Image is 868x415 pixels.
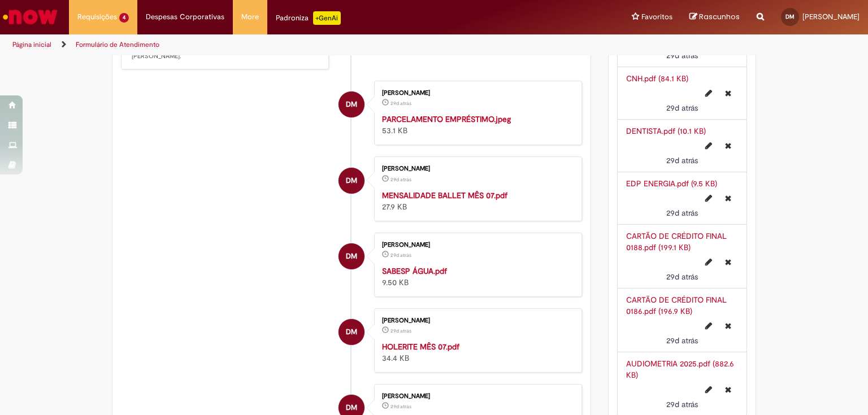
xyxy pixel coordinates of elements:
button: Excluir DENTISTA.pdf [718,137,738,155]
img: ServiceNow [1,6,59,28]
div: 9.50 KB [382,265,570,288]
span: More [241,11,259,23]
button: Excluir CNH.pdf [718,84,738,102]
button: Editar nome de arquivo CNH.pdf [698,84,719,102]
button: Editar nome de arquivo AUDIOMETRIA 2025.pdf [698,381,719,399]
a: MENSALIDADE BALLET MÊS 07.pdf [382,190,507,200]
span: 29d atrás [666,208,698,218]
a: SABESP ÁGUA.pdf [382,266,447,276]
time: 01/08/2025 11:11:47 [666,103,698,113]
a: Formulário de Atendimento [76,40,159,49]
div: 27.9 KB [382,190,570,212]
div: Daniela Morais [338,243,364,269]
time: 01/08/2025 11:11:47 [666,50,698,60]
span: 29d atrás [390,100,411,107]
span: 29d atrás [666,103,698,113]
span: DM [346,167,357,194]
p: +GenAi [313,11,341,25]
span: Rascunhos [699,11,740,22]
div: 53.1 KB [382,113,570,136]
time: 01/08/2025 11:11:47 [666,399,698,409]
span: Favoritos [641,11,672,23]
time: 01/08/2025 11:11:48 [390,403,411,410]
div: [PERSON_NAME] [382,90,570,97]
button: Editar nome de arquivo DENTISTA.pdf [698,137,719,155]
span: 29d atrás [390,403,411,410]
div: Padroniza [276,11,341,25]
div: 34.4 KB [382,341,570,364]
time: 01/08/2025 11:11:49 [390,252,411,259]
span: 29d atrás [666,155,698,165]
button: Editar nome de arquivo CARTÃO DE CRÉDITO FINAL 0188.pdf [698,253,719,271]
time: 01/08/2025 11:11:48 [390,327,411,334]
div: [PERSON_NAME] [382,242,570,248]
button: Editar nome de arquivo CARTÃO DE CRÉDITO FINAL 0186.pdf [698,317,719,335]
button: Editar nome de arquivo EDP ENERGIA.pdf [698,189,719,207]
span: 29d atrás [390,176,411,183]
div: Daniela Morais [338,91,364,117]
a: AUDIOMETRIA 2025.pdf (882.6 KB) [626,359,734,380]
span: [PERSON_NAME] [802,12,860,21]
span: Requisições [77,11,117,23]
button: Excluir AUDIOMETRIA 2025.pdf [718,381,738,399]
span: 29d atrás [390,252,411,259]
div: Daniela Morais [338,168,364,194]
span: DM [346,91,357,118]
time: 01/08/2025 11:11:47 [666,155,698,165]
span: DM [346,243,357,270]
div: [PERSON_NAME] [382,393,570,400]
a: HOLERITE MÊS 07.pdf [382,342,459,352]
span: 29d atrás [666,335,698,346]
div: [PERSON_NAME] [382,317,570,324]
span: DM [346,318,357,346]
span: 4 [119,13,129,23]
span: 29d atrás [666,399,698,409]
time: 01/08/2025 11:11:49 [390,176,411,183]
span: DM [785,13,795,20]
button: Excluir CARTÃO DE CRÉDITO FINAL 0188.pdf [718,253,738,271]
a: CARTÃO DE CRÉDITO FINAL 0186.pdf (196.9 KB) [626,295,727,316]
a: Rascunhos [689,12,740,23]
span: 29d atrás [666,272,698,282]
time: 01/08/2025 11:11:47 [666,208,698,218]
a: CNH.pdf (84.1 KB) [626,73,688,84]
time: 01/08/2025 11:11:47 [666,272,698,282]
button: Excluir EDP ENERGIA.pdf [718,189,738,207]
time: 01/08/2025 11:11:47 [666,335,698,346]
div: [PERSON_NAME] [382,165,570,172]
a: DENTISTA.pdf (10.1 KB) [626,126,706,136]
time: 01/08/2025 11:11:49 [390,100,411,107]
span: 29d atrás [390,327,411,334]
a: EDP ENERGIA.pdf (9.5 KB) [626,178,717,189]
a: PARCELAMENTO EMPRÉSTIMO.jpeg [382,114,511,124]
a: CARTÃO DE CRÉDITO FINAL 0188.pdf (199.1 KB) [626,231,727,252]
button: Excluir CARTÃO DE CRÉDITO FINAL 0186.pdf [718,317,738,335]
span: Despesas Corporativas [146,11,224,23]
span: 29d atrás [666,50,698,60]
a: Página inicial [12,40,51,49]
div: Daniela Morais [338,319,364,345]
ul: Trilhas de página [8,34,570,55]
